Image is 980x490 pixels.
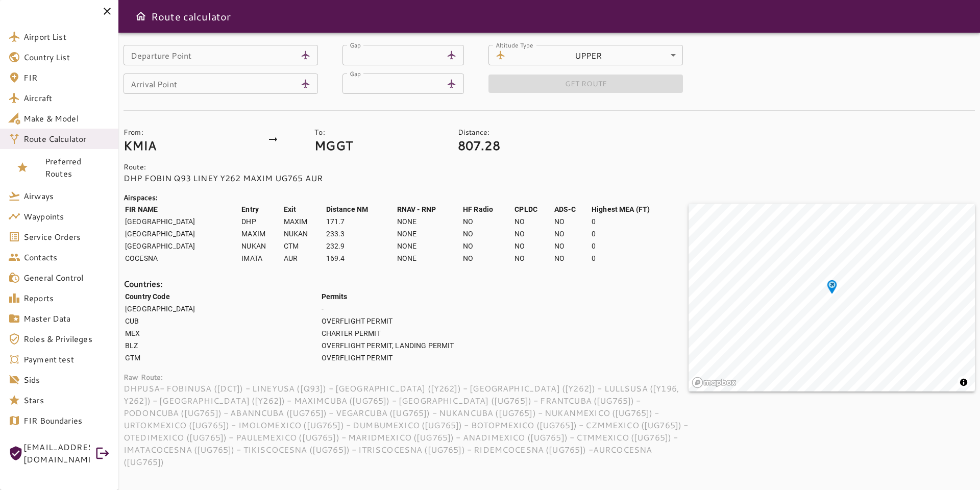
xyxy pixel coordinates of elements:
td: NONE [397,216,461,227]
td: NO [554,228,590,239]
td: NO [462,240,513,252]
td: - [321,303,688,314]
label: Gap [350,69,361,78]
span: Service Orders [23,231,110,243]
a: Mapbox logo [692,377,737,388]
th: Country Code [125,291,320,302]
p: To: [314,127,450,137]
th: RNAV - RNP [397,204,461,215]
h6: Route calculator [151,8,231,24]
td: 0 [591,253,688,264]
span: Preferred Routes [45,155,110,180]
td: NUKAN [283,228,325,239]
span: Airport List [23,31,110,43]
th: ADS-C [554,204,590,215]
td: COCESNA [125,253,240,264]
p: DHPUSA- FOBINUSA ([DCT]) - LINEYUSA ([Q93]) - [GEOGRAPHIC_DATA] ([Y262]) - [GEOGRAPHIC_DATA] ([Y2... [124,382,689,468]
strong: Airspaces: [124,192,158,203]
td: NO [554,240,590,252]
td: 232.9 [326,240,396,252]
th: Entry [241,204,282,215]
p: Route: [124,162,689,172]
p: From: [124,127,259,137]
button: Toggle attribution [958,376,970,388]
td: NUKAN [241,240,282,252]
td: CTM [283,240,325,252]
span: FIR Boundaries [23,414,110,427]
td: AUR [283,253,325,264]
td: NONE [397,253,461,264]
td: NO [462,216,513,227]
td: NONE [397,240,461,252]
p: Distance: [458,127,641,137]
td: MAXIM [241,228,282,239]
label: Altitude Type [496,40,533,49]
td: 233.3 [326,228,396,239]
td: [GEOGRAPHIC_DATA] [125,303,320,314]
span: Contacts [23,251,110,263]
span: Country List [23,51,110,63]
strong: 807.28 [458,137,500,154]
td: NO [514,216,553,227]
label: Gap [350,40,361,49]
strong: Countries: [124,278,163,289]
td: CUB [125,315,320,327]
span: Reports [23,292,110,304]
span: Master Data [23,312,110,325]
span: Stars [23,394,110,406]
td: DHP [241,216,282,227]
span: Waypoints [23,210,110,223]
span: Airways [23,190,110,202]
td: NONE [397,228,461,239]
span: Aircraft [23,92,110,104]
th: CPLDC [514,204,553,215]
th: Exit [283,204,325,215]
span: General Control [23,272,110,284]
td: MAXIM [283,216,325,227]
td: GTM [125,352,320,363]
td: [GEOGRAPHIC_DATA] [125,228,240,239]
td: OVERFLIGHT PERMIT [321,352,688,363]
td: OVERFLIGHT PERMIT, LANDING PERMIT [321,340,688,351]
td: CHARTER PERMIT [321,328,688,339]
button: Open drawer [131,6,151,27]
td: 0 [591,216,688,227]
td: OVERFLIGHT PERMIT [321,315,688,327]
span: Route Calculator [23,133,110,145]
span: Roles & Privileges [23,333,110,345]
th: Distance NM [326,204,396,215]
strong: KMIA [124,137,157,154]
span: FIR [23,71,110,84]
p: DHP FOBIN Q93 LINEY Y262 MAXIM UG765 AUR [124,172,689,184]
canvas: Map [689,204,975,391]
th: Highest MEA (FT) [591,204,688,215]
span: Make & Model [23,112,110,125]
td: BLZ [125,340,320,351]
td: 0 [591,240,688,252]
span: Sids [23,374,110,386]
span: [EMAIL_ADDRESS][DOMAIN_NAME] [23,441,90,465]
th: HF Radio [462,204,513,215]
td: [GEOGRAPHIC_DATA] [125,216,240,227]
div: UPPER [510,45,683,65]
td: [GEOGRAPHIC_DATA] [125,240,240,252]
td: NO [462,228,513,239]
td: IMATA [241,253,282,264]
td: 171.7 [326,216,396,227]
td: 0 [591,228,688,239]
td: NO [514,253,553,264]
td: MEX [125,328,320,339]
td: NO [554,216,590,227]
th: FIR NAME [125,204,240,215]
td: 169.4 [326,253,396,264]
td: NO [514,240,553,252]
td: NO [554,253,590,264]
strong: MGGT [314,137,353,154]
th: Permits [321,291,688,302]
span: Payment test [23,353,110,365]
td: NO [514,228,553,239]
td: NO [462,253,513,264]
strong: Raw Route: [124,372,163,382]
